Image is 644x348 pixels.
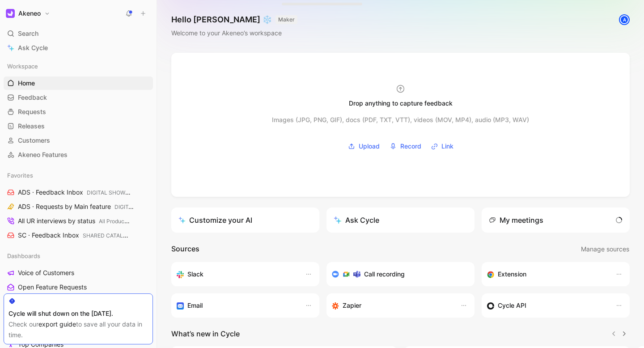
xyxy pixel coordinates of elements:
span: Search [18,28,38,39]
a: SC · Feedback InboxSHARED CATALOGS [4,229,153,242]
span: DIGITAL SHOWROOM [87,189,142,196]
div: A [620,15,629,24]
h3: Zapier [343,300,361,311]
div: Ask Cycle [334,215,379,225]
h3: Cycle API [498,300,526,311]
span: Releases [18,122,45,131]
button: Upload [345,140,383,153]
h2: Sources [171,243,199,255]
span: Customers [18,136,50,145]
div: Capture feedback from thousands of sources with Zapier (survey results, recordings, sheets, etc). [332,300,451,311]
button: Manage sources [580,243,630,255]
span: Ask Cycle [18,42,48,53]
span: Feedback [18,93,47,102]
div: Record & transcribe meetings from Zoom, Meet & Teams. [332,269,462,280]
span: Akeneo Features [18,150,68,159]
a: ADS · Feedback InboxDIGITAL SHOWROOM [4,186,153,199]
a: All UR interviews by statusAll Product Areas [4,214,153,228]
span: SHARED CATALOGS [83,232,135,239]
a: Requests [4,105,153,119]
span: SC · Feedback Inbox [18,231,131,240]
div: Images (JPG, PNG, GIF), docs (PDF, TXT, VTT), videos (MOV, MP4), audio (MP3, WAV) [272,115,529,125]
div: Favorites [4,169,153,182]
span: Open Feature Requests [18,283,87,292]
h3: Call recording [364,269,405,280]
img: Akeneo [6,9,15,18]
div: My meetings [489,215,543,225]
h2: What’s new in Cycle [171,328,240,339]
button: Link [428,140,457,153]
button: AkeneoAkeneo [4,7,52,20]
span: Upload [359,141,380,152]
a: Customize your AI [171,208,319,233]
div: Sync customers & send feedback from custom sources. Get inspired by our favorite use case [487,300,606,311]
div: Workspace [4,59,153,73]
div: Customize your AI [178,215,252,225]
div: Capture feedback from anywhere on the web [487,269,606,280]
span: Link [441,141,453,152]
a: Akeneo Features [4,148,153,161]
div: Dashboards [4,249,153,263]
span: Record [400,141,421,152]
span: Favorites [7,171,33,180]
div: Check our to save all your data in time. [8,319,148,340]
a: Open Feature Requests [4,280,153,294]
h1: Akeneo [18,9,41,17]
span: Requests [18,107,46,116]
div: Forward emails to your feedback inbox [177,300,296,311]
h1: Hello [PERSON_NAME] ❄️ [171,14,297,25]
span: All Product Areas [99,218,142,225]
div: Welcome to your Akeneo’s workspace [171,28,297,38]
button: MAKER [275,15,297,24]
span: Home [18,79,35,88]
span: All UR interviews by status [18,216,131,226]
a: Voice of Customers [4,266,153,280]
div: Sync your customers, send feedback and get updates in Slack [177,269,296,280]
h3: Slack [187,269,203,280]
a: Releases [4,119,153,133]
a: Customers [4,134,153,147]
button: Ask Cycle [326,208,475,233]
div: Cycle will shut down on the [DATE]. [8,308,148,319]
a: Feedback [4,91,153,104]
div: Drop anything to capture feedback [349,98,453,109]
span: Manage sources [581,244,629,255]
h3: Email [187,300,203,311]
h3: Extension [498,269,526,280]
span: Dashboards [7,251,40,260]
span: ADS · Requests by Main feature [18,202,134,212]
a: ADS · Requests by Main featureDIGITAL SHOWROOM [4,200,153,213]
span: Voice of Customers [18,268,74,277]
span: DIGITAL SHOWROOM [114,204,169,210]
span: Workspace [7,62,38,71]
button: Record [386,140,424,153]
div: Search [4,27,153,40]
a: Ask Cycle [4,41,153,55]
a: Home [4,76,153,90]
span: ADS · Feedback Inbox [18,188,131,197]
a: export guide [38,320,76,328]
